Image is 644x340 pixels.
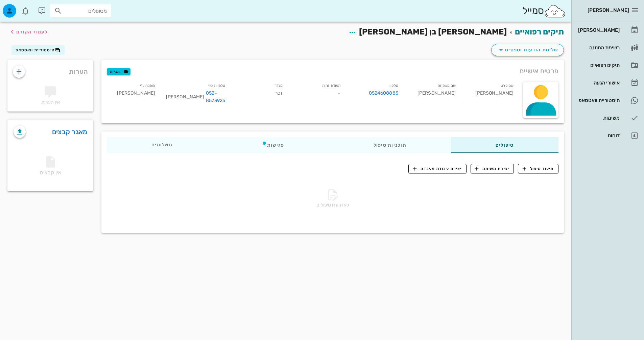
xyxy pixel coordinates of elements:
[544,4,566,18] img: SmileCloud logo
[577,98,620,103] div: היסטוריית וואטסאפ
[574,92,641,108] a: היסטוריית וואטסאפ
[574,40,641,56] a: רשימת המתנה
[206,90,225,104] a: 052-8573925
[438,83,456,88] small: שם משפחה
[217,137,329,153] div: פגישות
[574,110,641,126] a: משימות
[20,5,24,9] span: תג
[52,126,88,137] a: מאגר קבצים
[475,166,509,172] span: יצירת משימה
[574,75,641,91] a: אישורי הגעה
[16,29,48,35] span: לעמוד הקודם
[471,164,514,173] button: יצירת משימה
[151,143,172,147] span: תשלומים
[8,26,48,38] button: לעמוד הקודם
[338,90,340,96] span: -
[588,7,629,13] span: [PERSON_NAME]
[515,27,564,37] a: תיקים רפואיים
[577,80,620,86] div: אישורי הגעה
[574,22,641,38] a: [PERSON_NAME]
[140,83,155,88] small: הופנה ע״י
[231,80,288,108] div: זכר
[369,90,398,97] a: 0524608885
[11,45,65,55] button: היסטוריית וואטסאפ
[497,46,558,54] span: שליחת הודעות וטפסים
[500,83,514,88] small: שם פרטי
[522,4,566,18] div: סמייל
[404,80,461,108] div: [PERSON_NAME]
[359,27,507,37] span: [PERSON_NAME] בן [PERSON_NAME]
[7,60,93,80] div: הערות
[389,83,398,88] small: טלפון
[574,57,641,73] a: תיקים רפואיים
[166,90,225,104] div: [PERSON_NAME]
[329,137,451,153] div: תוכניות טיפול
[316,202,349,208] span: לא תועדו טיפולים
[103,80,161,108] div: [PERSON_NAME]
[577,133,620,138] div: דוחות
[577,63,620,68] div: תיקים רפואיים
[523,166,554,172] span: תיעוד טיפול
[577,27,620,33] div: [PERSON_NAME]
[110,69,127,75] span: תגיות
[413,166,462,172] span: יצירת עבודת מעבדה
[577,115,620,121] div: משימות
[574,127,641,144] a: דוחות
[16,48,55,52] span: היסטוריית וואטסאפ
[40,158,61,176] span: אין קבצים
[451,137,558,153] div: טיפולים
[275,83,283,88] small: מגדר
[518,164,558,173] button: תיעוד טיפול
[322,83,340,88] small: תעודת זהות
[520,66,558,76] span: פרטים אישיים
[408,164,466,173] button: יצירת עבודת מעבדה
[461,80,519,108] div: [PERSON_NAME]
[208,83,225,88] small: טלפון נוסף
[107,68,130,75] button: תגיות
[577,45,620,50] div: רשימת המתנה
[41,99,60,105] span: אין הערות
[491,44,564,56] button: שליחת הודעות וטפסים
